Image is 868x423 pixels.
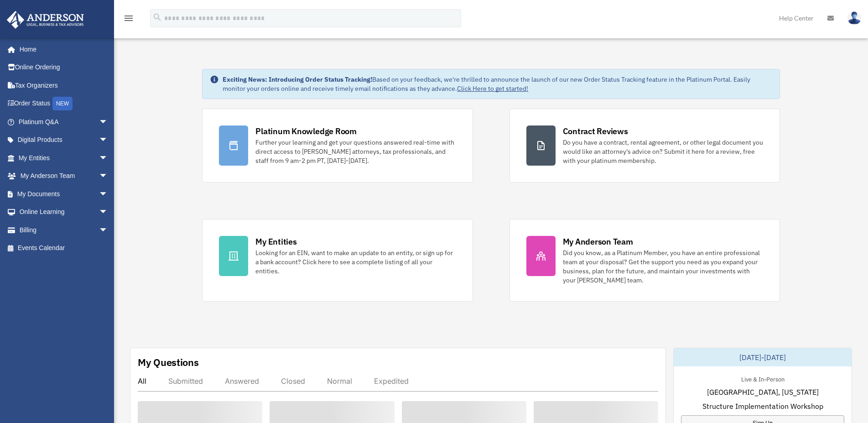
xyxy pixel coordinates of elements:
span: arrow_drop_down [99,149,117,167]
span: arrow_drop_down [99,203,117,222]
div: Submitted [168,376,203,386]
a: Click Here to get started! [457,84,528,93]
div: Did you know, as a Platinum Member, you have an entire professional team at your disposal? Get th... [563,248,763,285]
strong: Exciting News: Introducing Order Status Tracking! [223,75,372,84]
a: menu [123,16,134,24]
i: menu [123,13,134,24]
span: arrow_drop_down [99,113,117,131]
a: Digital Productsarrow_drop_down [6,131,122,149]
div: My Questions [138,355,199,369]
div: Platinum Knowledge Room [255,125,357,137]
div: Do you have a contract, rental agreement, or other legal document you would like an attorney's ad... [563,138,763,165]
span: Structure Implementation Workshop [702,401,823,412]
div: Expedited [374,376,409,386]
a: Home [6,40,117,58]
a: Online Learningarrow_drop_down [6,203,122,221]
div: Looking for an EIN, want to make an update to an entity, or sign up for a bank account? Click her... [255,248,456,276]
a: My Anderson Team Did you know, as a Platinum Member, you have an entire professional team at your... [509,219,780,302]
a: Billingarrow_drop_down [6,221,122,239]
a: My Entities Looking for an EIN, want to make an update to an entity, or sign up for a bank accoun... [202,219,473,302]
div: Answered [225,376,259,386]
div: Live & In-Person [734,374,792,383]
a: Events Calendar [6,239,122,257]
div: Contract Reviews [563,125,628,137]
a: Platinum Q&Aarrow_drop_down [6,113,122,131]
a: Platinum Knowledge Room Further your learning and get your questions answered real-time with dire... [202,109,473,183]
div: [DATE]-[DATE] [674,348,852,366]
span: arrow_drop_down [99,221,117,240]
div: Based on your feedback, we're thrilled to announce the launch of our new Order Status Tracking fe... [223,75,772,93]
div: Normal [327,376,352,386]
a: Online Ordering [6,58,122,77]
img: Anderson Advisors Platinum Portal [4,11,87,29]
div: NEW [52,97,73,110]
a: Contract Reviews Do you have a contract, rental agreement, or other legal document you would like... [509,109,780,183]
a: My Anderson Teamarrow_drop_down [6,167,122,185]
span: arrow_drop_down [99,167,117,186]
div: All [138,376,146,386]
div: My Anderson Team [563,236,633,247]
span: arrow_drop_down [99,185,117,204]
a: My Entitiesarrow_drop_down [6,149,122,167]
div: Closed [281,376,305,386]
a: Tax Organizers [6,76,122,94]
div: My Entities [255,236,296,247]
a: My Documentsarrow_drop_down [6,185,122,203]
a: Order StatusNEW [6,94,122,113]
img: User Pic [847,11,861,25]
i: search [152,12,162,22]
span: [GEOGRAPHIC_DATA], [US_STATE] [707,386,819,397]
span: arrow_drop_down [99,131,117,150]
div: Further your learning and get your questions answered real-time with direct access to [PERSON_NAM... [255,138,456,165]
